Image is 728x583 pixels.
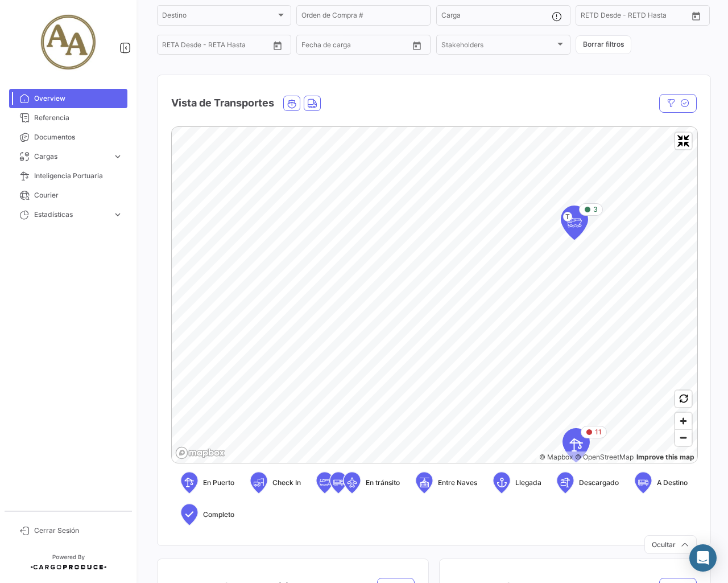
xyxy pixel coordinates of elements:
input: Hasta [191,43,242,51]
a: OpenStreetMap [575,453,634,461]
button: Ocean [284,96,300,110]
input: Hasta [330,43,381,51]
input: Desde [581,13,601,21]
a: Mapbox [539,453,573,461]
span: Cargas [34,151,108,162]
span: Llegada [515,478,541,488]
span: Destino [162,13,276,21]
a: Inteligencia Portuaria [9,166,127,186]
h4: Vista de Transportes [171,95,274,111]
a: Documentos [9,128,127,147]
div: Map marker [561,206,588,240]
button: Zoom out [675,429,692,446]
input: Desde [162,43,183,51]
span: Stakeholders [441,43,555,51]
button: Borrar filtros [576,35,631,54]
span: Estadísticas [34,210,108,220]
a: Map feedback [636,453,694,461]
span: Inteligencia Portuaria [34,171,123,181]
input: Hasta [609,13,660,21]
span: 11 [595,427,602,437]
span: Courier [34,190,123,200]
span: En tránsito [366,478,400,488]
div: Map marker [562,428,590,462]
span: Completo [203,510,234,520]
span: T [563,212,572,221]
button: Zoom in [675,413,692,429]
span: expand_more [113,210,123,220]
a: Referencia [9,108,127,128]
button: Open calendar [269,37,286,54]
button: Open calendar [688,7,705,24]
a: Mapbox logo [175,446,225,459]
span: 3 [593,204,598,215]
div: Abrir Intercom Messenger [689,544,717,572]
a: Overview [9,89,127,108]
img: d85fbf23-fa35-483a-980e-3848878eb9e8.jpg [40,14,97,71]
button: Exit fullscreen [675,133,692,149]
span: Descargado [579,478,619,488]
span: Overview [34,93,123,104]
span: Cerrar Sesión [34,525,123,536]
span: expand_more [113,151,123,162]
button: Ocultar [644,535,697,554]
button: Land [304,96,320,110]
span: A Destino [657,478,688,488]
span: En Puerto [203,478,234,488]
button: Open calendar [408,37,425,54]
span: Referencia [34,113,123,123]
span: Documentos [34,132,123,142]
span: Entre Naves [438,478,477,488]
input: Desde [301,43,322,51]
span: Check In [272,478,301,488]
span: Zoom out [675,430,692,446]
a: Courier [9,186,127,205]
